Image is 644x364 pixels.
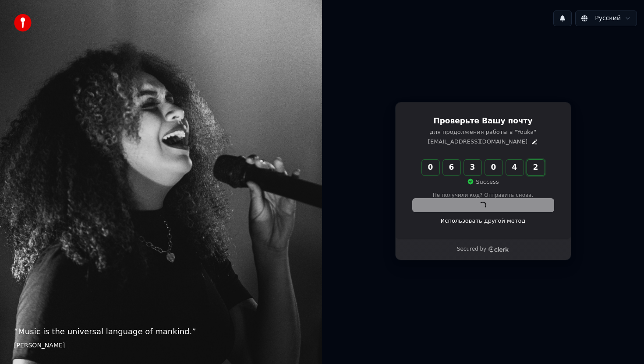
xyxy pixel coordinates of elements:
[457,246,486,253] p: Secured by
[428,138,527,146] p: [EMAIL_ADDRESS][DOMAIN_NAME]
[467,178,499,186] p: Success
[14,325,308,338] p: “ Music is the universal language of mankind. ”
[531,138,538,145] button: Edit
[413,116,554,126] h1: Проверьте Вашу почту
[488,246,509,252] a: Clerk logo
[422,160,562,175] input: Enter verification code
[413,128,554,136] p: для продолжения работы в "Youka"
[441,217,526,225] a: Использовать другой метод
[14,14,32,31] img: youka
[14,341,308,350] footer: [PERSON_NAME]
